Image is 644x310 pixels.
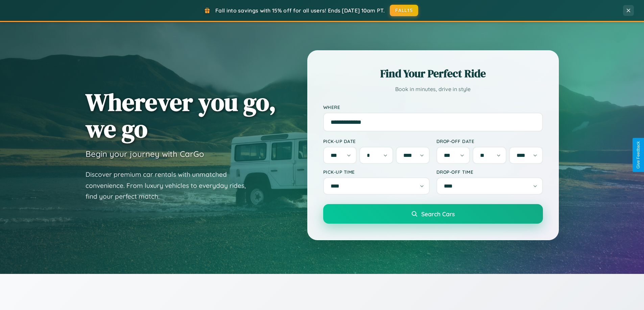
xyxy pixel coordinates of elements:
p: Discover premium car rentals with unmatched convenience. From luxury vehicles to everyday rides, ... [86,169,255,202]
h3: Begin your journey with CarGo [86,149,204,159]
h2: Find Your Perfect Ride [323,66,543,81]
label: Pick-up Time [323,169,430,175]
span: Search Cars [421,210,455,218]
label: Pick-up Date [323,138,430,144]
button: Search Cars [323,204,543,224]
div: Give Feedback [636,141,641,169]
h1: Wherever you go, we go [86,89,276,142]
p: Book in minutes, drive in style [323,84,543,94]
button: FALL15 [390,5,418,16]
label: Where [323,104,543,110]
label: Drop-off Date [436,138,543,144]
span: Fall into savings with 15% off for all users! Ends [DATE] 10am PT. [215,7,385,14]
label: Drop-off Time [436,169,543,175]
